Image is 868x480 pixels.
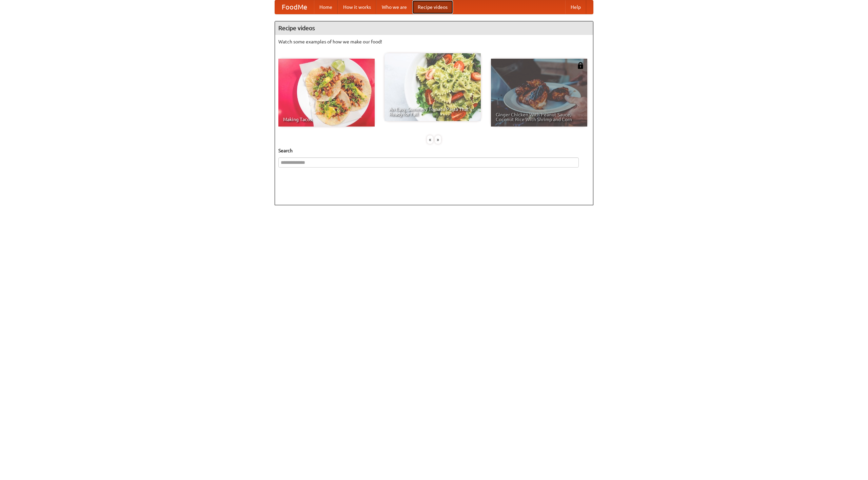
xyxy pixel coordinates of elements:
a: Home [314,0,338,14]
a: Making Tacos [278,59,375,127]
a: How it works [338,0,376,14]
a: FoodMe [275,0,314,14]
span: Making Tacos [283,117,370,122]
p: Watch some examples of how we make our food! [278,38,590,45]
div: » [435,135,441,144]
a: An Easy, Summery Tomato Pasta That's Ready for Fall [384,53,481,121]
div: « [427,135,433,144]
a: Who we are [376,0,412,14]
h4: Recipe videos [275,21,593,35]
img: 483408.png [577,62,584,69]
a: Recipe videos [412,0,453,14]
span: An Easy, Summery Tomato Pasta That's Ready for Fall [389,107,476,116]
h5: Search [278,147,590,154]
a: Help [565,0,586,14]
